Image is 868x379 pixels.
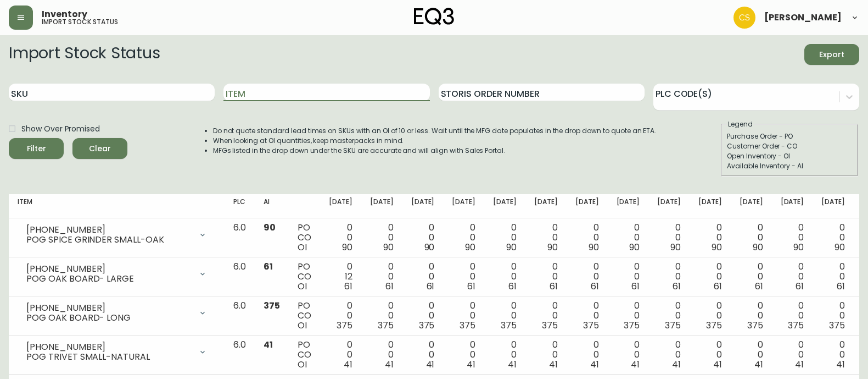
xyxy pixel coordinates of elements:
span: 90 [465,241,475,254]
span: 41 [590,358,599,371]
span: 61 [550,280,558,293]
div: 0 0 [575,301,599,331]
div: 0 0 [411,262,435,292]
div: 0 0 [657,223,681,252]
div: 0 0 [781,340,804,370]
div: POG OAK BOARD- LONG [26,313,192,323]
div: 0 0 [411,223,435,252]
span: OI [298,319,307,332]
span: 41 [508,358,517,371]
div: Customer Order - CO [727,141,852,151]
button: Filter [9,138,64,159]
span: 41 [264,338,273,351]
div: 0 0 [617,223,640,252]
div: PO CO [298,262,311,292]
span: 90 [753,241,763,254]
th: [DATE] [648,194,690,218]
h2: Import Stock Status [9,44,160,65]
span: 375 [337,319,352,332]
span: 375 [542,319,558,332]
span: 90 [506,241,517,254]
div: 0 0 [411,340,435,370]
div: 0 0 [534,262,558,292]
div: 0 0 [370,340,394,370]
span: 375 [419,319,435,332]
span: 61 [344,280,352,293]
div: [PHONE_NUMBER] [26,264,192,274]
div: 0 0 [617,262,640,292]
span: 90 [424,241,435,254]
span: 90 [793,241,804,254]
th: [DATE] [731,194,772,218]
th: AI [255,194,289,218]
div: 0 0 [617,301,640,331]
td: 6.0 [225,218,255,257]
span: 61 [467,280,475,293]
span: 41 [713,358,722,371]
span: 90 [712,241,722,254]
span: 61 [837,280,845,293]
td: 6.0 [225,296,255,336]
li: MFGs listed in the drop down under the SKU are accurate and will align with Sales Portal. [213,146,657,156]
div: 0 0 [534,340,558,370]
span: Export [813,48,850,62]
h5: import stock status [42,19,118,25]
div: 0 0 [821,301,845,331]
div: 0 0 [329,301,352,331]
th: [DATE] [690,194,731,218]
span: 375 [583,319,599,332]
span: Show Over Promised [21,123,100,135]
button: Clear [72,138,127,159]
div: 0 0 [575,340,599,370]
div: 0 0 [411,301,435,331]
div: 0 0 [575,223,599,252]
span: 375 [624,319,640,332]
div: 0 0 [575,262,599,292]
div: 0 0 [534,301,558,331]
div: 0 0 [740,223,763,252]
span: 375 [264,299,280,312]
th: [DATE] [567,194,608,218]
span: 41 [836,358,845,371]
span: 61 [673,280,681,293]
button: Export [804,44,859,65]
div: [PHONE_NUMBER]POG OAK BOARD- LARGE [18,262,216,286]
div: 0 0 [781,262,804,292]
span: OI [298,358,307,371]
span: 61 [508,280,517,293]
span: 41 [426,358,435,371]
span: 375 [378,319,394,332]
div: 0 0 [493,340,517,370]
div: [PHONE_NUMBER] [26,225,192,235]
div: 0 0 [740,301,763,331]
div: 0 0 [657,340,681,370]
div: 0 0 [698,223,722,252]
th: [DATE] [608,194,649,218]
div: 0 0 [493,262,517,292]
th: [DATE] [402,194,444,218]
div: 0 0 [698,340,722,370]
span: 375 [665,319,681,332]
span: 90 [589,241,599,254]
th: PLC [225,194,255,218]
span: OI [298,241,307,254]
div: PO CO [298,340,311,370]
span: 61 [714,280,722,293]
span: 375 [501,319,517,332]
div: 0 0 [329,223,352,252]
span: 61 [385,280,394,293]
div: 0 0 [370,301,394,331]
div: 0 0 [657,262,681,292]
div: 0 0 [493,301,517,331]
div: POG TRIVET SMALL-NATURAL [26,352,192,362]
li: When looking at OI quantities, keep masterpacks in mind. [213,136,657,146]
div: 0 0 [452,223,475,252]
div: 0 0 [740,340,763,370]
span: 61 [755,280,763,293]
span: 90 [342,241,352,254]
th: [DATE] [361,194,402,218]
th: [DATE] [525,194,567,218]
div: POG SPICE GRINDER SMALL-OAK [26,235,192,245]
div: [PHONE_NUMBER]POG SPICE GRINDER SMALL-OAK [18,223,216,247]
div: 0 0 [493,223,517,252]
